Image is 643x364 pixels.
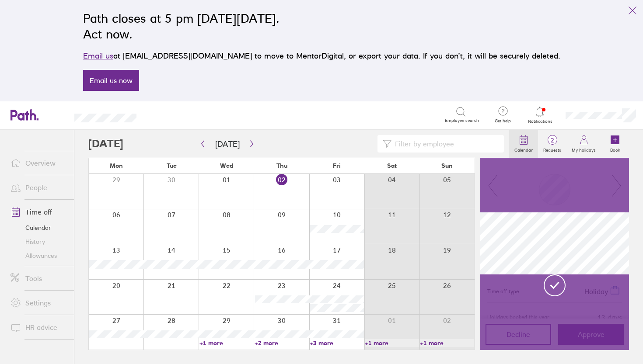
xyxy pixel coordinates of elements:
a: +1 more [199,339,254,347]
a: Time off [3,203,74,221]
a: +3 more [310,339,364,347]
a: +2 more [255,339,309,347]
a: +1 more [365,339,419,347]
a: 2Requests [538,130,566,158]
a: Settings [3,294,74,312]
a: Calendar [509,130,538,158]
p: at [EMAIL_ADDRESS][DOMAIN_NAME] to move to MentorDigital, or export your data. If you don’t, it w... [83,50,560,62]
a: Allowances [3,249,74,263]
a: My holidays [566,130,601,158]
a: Book [601,130,629,158]
label: Requests [538,145,566,153]
span: Sun [441,162,453,169]
a: People [3,179,74,196]
a: History [3,235,74,249]
div: Search [160,111,182,118]
a: Email us now [83,70,139,91]
span: Get help [489,118,517,124]
input: Filter by employee [391,135,499,152]
span: Mon [110,162,123,169]
a: Tools [3,270,74,287]
button: [DATE] [208,137,247,151]
span: Fri [333,162,341,169]
span: Wed [220,162,233,169]
span: 2 [538,137,566,144]
label: Book [605,145,626,153]
span: Sat [387,162,397,169]
span: Tue [167,162,177,169]
a: Email us [83,51,113,60]
span: Notifications [526,119,554,124]
label: My holidays [566,145,601,153]
span: Employee search [445,118,479,123]
a: Notifications [526,106,554,124]
a: Calendar [3,221,74,235]
span: Thu [276,162,287,169]
label: Calendar [509,145,538,153]
a: Overview [3,154,74,172]
h2: Path closes at 5 pm [DATE][DATE]. Act now. [83,10,560,42]
a: +1 more [420,339,474,347]
a: HR advice [3,319,74,336]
